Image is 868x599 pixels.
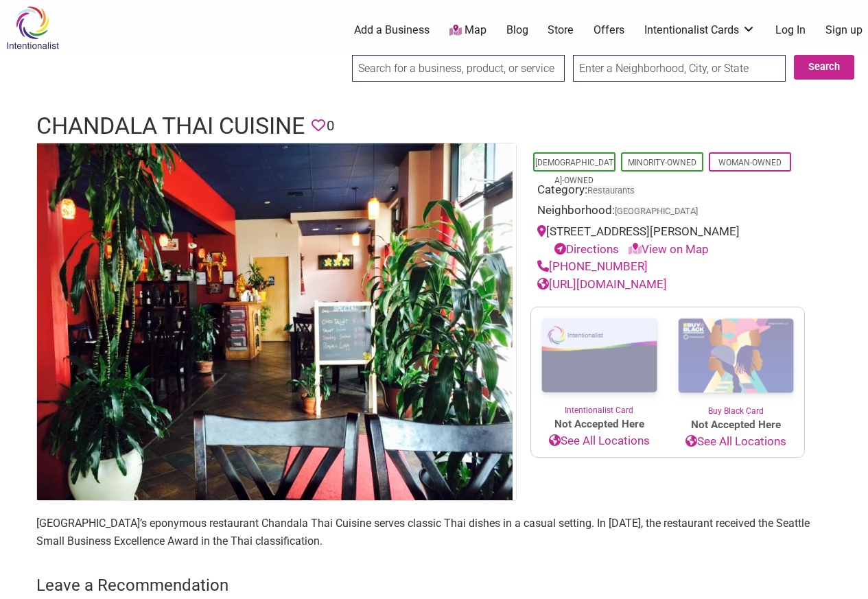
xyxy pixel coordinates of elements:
[537,259,648,273] a: [PHONE_NUMBER]
[668,307,804,417] a: Buy Black Card
[587,185,635,196] a: Restaurants
[615,207,698,216] span: [GEOGRAPHIC_DATA]
[644,23,755,38] a: Intentionalist Cards
[36,515,832,550] p: [GEOGRAPHIC_DATA]’s eponymous restaurant Chandala Thai Cuisine serves classic Thai dishes in a ca...
[825,23,863,38] a: Sign up
[668,417,804,433] span: Not Accepted Here
[668,433,804,451] a: See All Locations
[554,242,619,256] a: Directions
[354,23,430,38] a: Add a Business
[628,158,696,167] a: Minority-Owned
[537,223,798,258] div: [STREET_ADDRESS][PERSON_NAME]
[548,23,574,38] a: Store
[531,307,668,404] img: Intentionalist Card
[531,432,668,450] a: See All Locations
[506,23,528,38] a: Blog
[535,158,613,185] a: [DEMOGRAPHIC_DATA]-Owned
[449,23,486,38] a: Map
[537,202,798,223] div: Neighborhood:
[327,115,334,137] span: 0
[531,307,668,416] a: Intentionalist Card
[537,181,798,202] div: Category:
[36,574,832,598] h3: Leave a Recommendation
[594,23,624,38] a: Offers
[775,23,806,38] a: Log In
[794,55,854,80] button: Search
[668,307,804,405] img: Buy Black Card
[352,55,565,82] input: Search for a business, product, or service
[629,242,709,256] a: View on Map
[531,416,668,432] span: Not Accepted Here
[36,110,305,143] h1: Chandala Thai Cuisine
[573,55,786,82] input: Enter a Neighborhood, City, or State
[718,158,782,167] a: Woman-Owned
[537,277,667,291] a: [URL][DOMAIN_NAME]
